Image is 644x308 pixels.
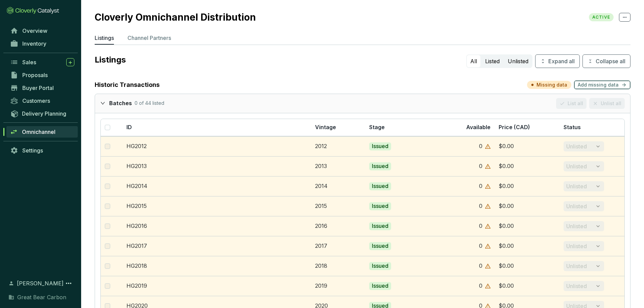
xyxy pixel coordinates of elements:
a: Historic Transactions [95,80,160,90]
p: Missing data [536,81,567,88]
div: 0 [479,183,482,190]
p: Batches [109,100,132,107]
a: Settings [7,145,78,156]
a: Delivery Planning [7,108,78,119]
a: HG2019 [126,282,147,289]
section: $0.00 [499,282,555,290]
a: Omnichannel [6,126,78,138]
span: Inventory [22,40,46,47]
p: Issued [372,143,388,150]
p: Issued [372,183,388,190]
span: Expand all [548,57,575,65]
td: HG2015 [122,196,311,216]
th: Vintage [311,119,365,136]
span: warning [485,204,491,209]
div: 0 [479,262,482,270]
a: HG2018 [126,262,147,269]
button: Expand all [535,54,580,68]
button: Add missing data [574,80,630,89]
div: 0 [479,163,482,170]
div: 0 [479,282,482,290]
span: Customers [22,97,50,104]
div: 0 [479,203,482,210]
span: Overview [22,27,47,34]
span: Vintage [315,124,336,131]
span: warning [485,184,491,189]
section: $0.00 [499,262,555,270]
span: ACTIVE [589,13,614,21]
section: $0.00 [499,242,555,250]
p: Channel Partners [127,34,171,42]
button: Listed [482,55,503,67]
a: HG2015 [126,203,147,209]
td: HG2012 [122,136,311,156]
span: warning [485,223,491,229]
td: HG2014 [122,176,311,196]
span: Great Bear Carbon [17,293,66,301]
span: [PERSON_NAME] [17,279,64,287]
td: 2013 [311,156,365,176]
section: $0.00 [499,183,555,190]
span: Available [466,124,491,131]
span: Proposals [22,72,48,78]
a: Buyer Portal [7,82,78,94]
div: expanded [100,98,109,108]
td: 2014 [311,176,365,196]
th: Stage [365,119,430,136]
td: 2019 [311,276,365,296]
span: expanded [100,101,105,105]
div: 0 [479,143,482,150]
a: Customers [7,95,78,106]
p: Issued [372,242,388,250]
section: $0.00 [499,163,555,170]
span: warning [485,243,491,249]
td: 2015 [311,196,365,216]
td: HG2017 [122,236,311,256]
p: Issued [372,282,388,290]
td: 2012 [311,136,365,156]
a: HG2017 [126,242,147,249]
p: Issued [372,163,388,170]
td: HG2016 [122,216,311,236]
td: HG2019 [122,276,311,296]
th: Status [559,119,624,136]
span: Settings [22,147,43,154]
p: Issued [372,203,388,210]
span: Buyer Portal [22,85,54,91]
span: Sales [22,59,36,66]
td: HG2013 [122,156,311,176]
h2: Cloverly Omnichannel Distribution [95,11,263,23]
a: HG2014 [126,183,147,189]
span: Price (CAD) [499,124,530,131]
a: Sales [7,56,78,68]
button: Collapse all [582,54,630,68]
span: warning [485,263,491,269]
a: Proposals [7,69,78,81]
span: warning [485,283,491,289]
a: HG2012 [126,143,147,149]
p: Listings [95,34,114,42]
a: Overview [7,25,78,37]
span: Delivery Planning [22,110,66,117]
a: HG2013 [126,163,147,169]
td: 2018 [311,256,365,276]
a: Inventory [7,38,78,49]
div: 0 [479,242,482,250]
span: warning [485,144,491,149]
span: Collapse all [596,57,625,65]
td: 2016 [311,216,365,236]
p: Listings [95,54,463,65]
th: ID [122,119,311,136]
p: Issued [372,222,388,230]
td: HG2018 [122,256,311,276]
p: Issued [372,262,388,270]
span: Stage [369,124,385,131]
span: warning [485,164,491,169]
section: $0.00 [499,203,555,210]
a: HG2016 [126,222,147,229]
th: Available [430,119,495,136]
div: 0 [479,222,482,230]
section: $0.00 [499,222,555,230]
span: ID [126,124,132,131]
button: Unlisted [504,55,532,67]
